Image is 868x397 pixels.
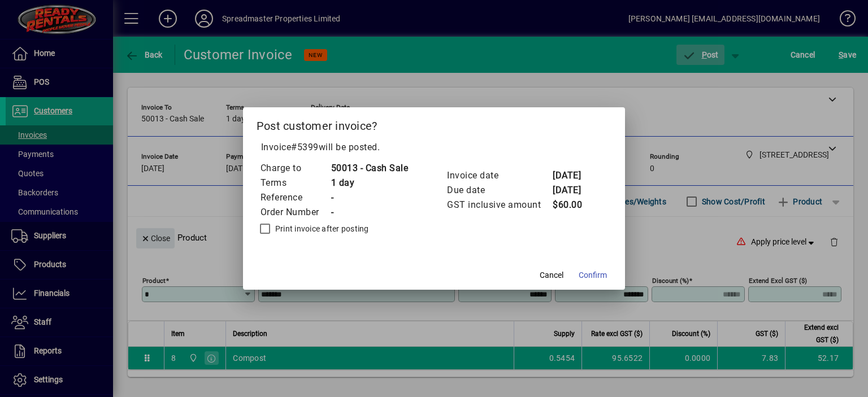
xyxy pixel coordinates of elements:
[446,183,552,198] td: Due date
[446,168,552,183] td: Invoice date
[579,269,607,281] span: Confirm
[260,205,331,220] td: Order Number
[257,141,612,154] p: Invoice will be posted .
[260,161,331,176] td: Charge to
[243,107,626,140] h2: Post customer invoice?
[552,198,597,212] td: $60.00
[552,168,597,183] td: [DATE]
[331,190,409,205] td: -
[331,176,409,190] td: 1 day
[574,265,611,285] button: Confirm
[331,205,409,220] td: -
[273,223,369,234] label: Print invoice after posting
[540,269,563,281] span: Cancel
[260,190,331,205] td: Reference
[291,142,319,152] span: #5399
[533,265,570,285] button: Cancel
[446,198,552,212] td: GST inclusive amount
[552,183,597,198] td: [DATE]
[260,176,331,190] td: Terms
[331,161,409,176] td: 50013 - Cash Sale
